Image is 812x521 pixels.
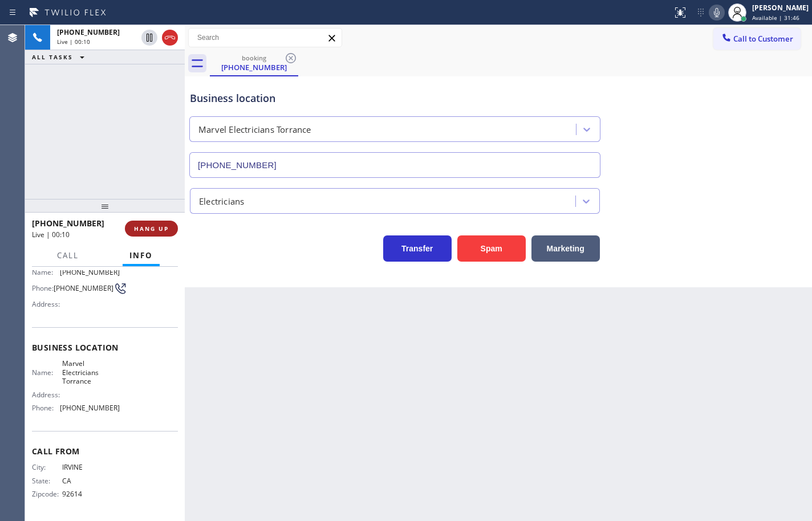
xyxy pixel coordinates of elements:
[60,268,120,276] span: [PHONE_NUMBER]
[199,194,244,207] div: Electricians
[198,123,311,136] div: Marvel Electricians Torrance
[32,268,60,276] span: Name:
[129,250,153,260] span: Info
[531,235,600,262] button: Marketing
[134,225,169,233] span: HANG UP
[62,490,119,498] span: 92614
[752,3,809,13] div: [PERSON_NAME]
[709,5,725,21] button: Mute
[32,218,104,229] span: [PHONE_NUMBER]
[32,300,62,308] span: Address:
[457,235,526,262] button: Spam
[62,359,119,385] span: Marvel Electricians Torrance
[32,230,70,239] span: Live | 00:10
[62,463,119,471] span: IRVINE
[32,490,62,498] span: Zipcode:
[752,14,799,22] span: Available | 31:46
[189,29,342,47] input: Search
[32,463,62,471] span: City:
[211,51,297,75] div: (323) 861-1341
[190,91,600,106] div: Business location
[189,152,600,178] input: Phone Number
[383,235,452,262] button: Transfer
[32,446,178,457] span: Call From
[25,50,96,64] button: ALL TASKS
[32,284,54,292] span: Phone:
[123,245,160,267] button: Info
[211,62,297,72] div: [PHONE_NUMBER]
[32,368,62,377] span: Name:
[57,250,79,260] span: Call
[62,477,119,485] span: CA
[211,54,297,62] div: booking
[713,28,801,50] button: Call to Customer
[32,390,62,399] span: Address:
[57,27,120,37] span: [PHONE_NUMBER]
[57,38,90,46] span: Live | 00:10
[32,342,178,353] span: Business location
[54,284,113,292] span: [PHONE_NUMBER]
[32,477,62,485] span: State:
[32,404,60,412] span: Phone:
[32,53,73,61] span: ALL TASKS
[60,404,120,412] span: [PHONE_NUMBER]
[125,221,178,237] button: HANG UP
[733,34,793,44] span: Call to Customer
[141,30,157,46] button: Hold Customer
[162,30,178,46] button: Hang up
[50,245,86,267] button: Call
